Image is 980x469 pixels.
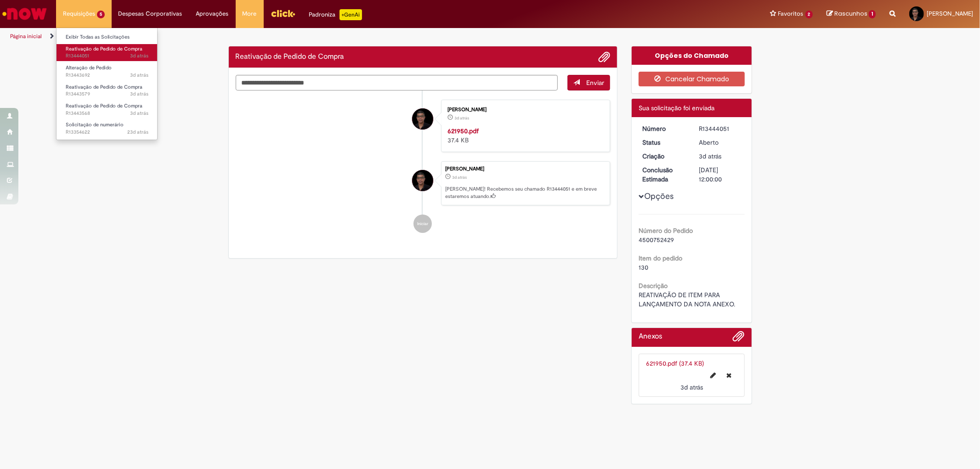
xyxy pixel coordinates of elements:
[680,383,703,391] time: 25/08/2025 12:23:57
[586,79,604,87] span: Enviar
[63,9,95,18] span: Requisições
[7,28,646,45] ul: Trilhas de página
[1,5,48,23] img: ServiceNow
[66,121,124,128] span: Solicitação de numerário
[309,9,362,20] div: Padroniza
[10,33,42,40] a: Página inicial
[236,53,344,61] h2: Reativação de Pedido de Compra Histórico de tíquete
[57,120,158,137] a: Aberto R13354622 : Solicitação de numerário
[639,282,668,290] b: Descrição
[632,46,752,65] div: Opções do Chamado
[130,72,148,79] span: 3d atrás
[119,9,182,18] span: Despesas Corporativas
[57,44,158,61] a: Aberto R13444051 : Reativação de Pedido de Compra
[66,102,142,109] span: Reativação de Pedido de Compra
[639,333,662,341] h2: Anexos
[66,129,148,136] span: R13354622
[639,263,648,271] span: 130
[412,108,433,130] div: Weldon Santos Barreto
[635,152,692,161] dt: Criação
[635,124,692,133] dt: Número
[127,129,148,136] span: 23d atrás
[699,152,721,160] time: 25/08/2025 12:23:59
[448,107,600,113] div: [PERSON_NAME]
[699,152,742,161] div: 25/08/2025 12:23:59
[721,368,737,383] button: Excluir 621950.pdf
[66,45,142,52] span: Reativação de Pedido de Compra
[412,170,433,191] div: Weldon Santos Barreto
[56,28,158,140] ul: Requisições
[243,9,257,18] span: More
[66,90,148,98] span: R13443579
[130,90,148,97] time: 25/08/2025 10:58:22
[805,11,813,18] span: 2
[733,330,745,347] button: Adicionar anexos
[271,6,295,20] img: click_logo_yellow_360x200.png
[454,115,469,121] time: 25/08/2025 12:23:57
[869,10,876,18] span: 1
[196,9,229,18] span: Aprovações
[448,127,479,135] a: 621950.pdf
[635,165,692,184] dt: Conclusão Estimada
[567,75,610,90] button: Enviar
[130,90,148,97] span: 3d atrás
[639,104,714,112] span: Sua solicitação foi enviada
[66,72,148,79] span: R13443692
[699,152,721,160] span: 3d atrás
[454,115,469,121] span: 3d atrás
[340,9,362,20] p: +GenAi
[57,32,158,42] a: Exibir Todas as Solicitações
[680,383,703,391] span: 3d atrás
[66,52,148,60] span: R13444051
[66,64,112,71] span: Alteração de Pedido
[827,10,876,18] a: Rascunhos
[236,90,611,242] ul: Histórico de tíquete
[639,236,674,244] span: 4500752429
[236,75,558,90] textarea: Digite sua mensagem aqui...
[445,166,605,172] div: [PERSON_NAME]
[130,110,148,117] span: 3d atrás
[452,175,467,180] time: 25/08/2025 12:23:59
[448,126,600,145] div: 37.4 KB
[130,110,148,117] time: 25/08/2025 10:57:28
[639,72,745,86] button: Cancelar Chamado
[927,10,973,17] span: [PERSON_NAME]
[646,359,704,367] a: 621950.pdf (37.4 KB)
[66,84,142,90] span: Reativação de Pedido de Compra
[639,291,735,308] span: REATIVAÇÃO DE ITEM PARA LANÇAMENTO DA NOTA ANEXO.
[445,186,605,200] p: [PERSON_NAME]! Recebemos seu chamado R13444051 e em breve estaremos atuando.
[699,124,742,133] div: R13444051
[236,161,611,205] li: Weldon Santos Barreto
[635,138,692,147] dt: Status
[127,129,148,136] time: 05/08/2025 10:48:09
[834,9,867,18] span: Rascunhos
[598,51,610,63] button: Adicionar anexos
[66,110,148,117] span: R13443568
[57,82,158,99] a: Aberto R13443579 : Reativação de Pedido de Compra
[639,226,693,235] b: Número do Pedido
[57,101,158,118] a: Aberto R13443568 : Reativação de Pedido de Compra
[699,165,742,184] div: [DATE] 12:00:00
[705,368,722,383] button: Editar nome de arquivo 621950.pdf
[452,175,467,180] span: 3d atrás
[639,254,682,262] b: Item do pedido
[130,52,148,59] span: 3d atrás
[778,9,804,18] span: Favoritos
[97,11,105,18] span: 5
[699,138,742,147] div: Aberto
[57,63,158,80] a: Aberto R13443692 : Alteração de Pedido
